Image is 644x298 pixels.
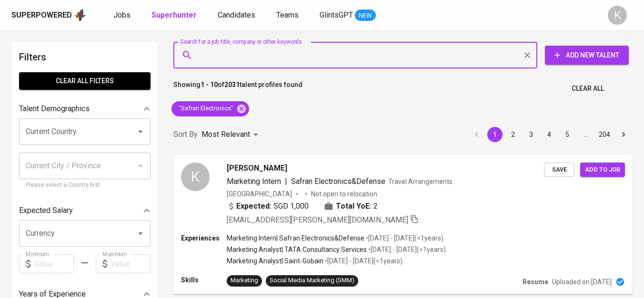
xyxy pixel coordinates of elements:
b: 2031 [224,81,240,88]
div: K [181,163,210,191]
a: GlintsGPT NEW [320,10,376,21]
p: Sort By [173,129,198,140]
span: [EMAIL_ADDRESS][PERSON_NAME][DOMAIN_NAME] [227,215,408,224]
input: Value [34,254,74,273]
p: Showing of talent profiles found [173,80,302,97]
p: Please select a Country first [26,181,144,190]
div: [GEOGRAPHIC_DATA] [227,189,292,199]
input: Value [111,254,151,273]
p: Marketing Analyst | TATA Consultancy Services [227,245,367,254]
div: K [608,6,627,25]
span: 2 [373,201,378,212]
a: K[PERSON_NAME]Marketing Intern|Safran Electronics&DefenseTravel Arrangements[GEOGRAPHIC_DATA]Not ... [173,155,633,294]
p: Most Relevant [201,129,250,140]
div: Talent Demographics [19,99,151,118]
b: 1 - 10 [201,81,218,88]
button: Clear All [568,80,608,97]
button: Go to page 3 [523,127,539,142]
div: Superpowered [11,10,72,21]
span: Add to job [585,164,620,175]
p: Marketing Analyst | Saint-Gobain [227,256,323,266]
span: Add New Talent [553,49,621,61]
button: Open [134,125,147,138]
a: Teams [276,10,301,21]
b: Expected: [236,201,272,212]
span: GlintsGPT [320,10,353,19]
button: Clear All filters [19,72,151,90]
span: Jobs [113,10,131,19]
button: page 1 [487,127,503,142]
p: Experiences [181,233,227,243]
span: Teams [276,10,299,19]
a: Jobs [113,10,132,21]
span: NEW [355,11,376,20]
p: Skills [181,275,227,285]
button: Open [134,227,147,240]
span: Travel Arrangements [388,178,453,185]
a: Superhunter [151,10,199,21]
div: Social Media Marketing (SMM) [270,276,354,285]
p: Not open to relocation [311,189,377,199]
a: Candidates [218,10,257,21]
p: Marketing Intern | Safran Electronics&Defense [227,233,364,243]
span: Save [549,164,570,175]
span: Clear All filters [27,75,143,87]
div: SGD 1,000 [227,201,309,212]
span: Safran Electronics&Defense [291,177,385,186]
p: • [DATE] - [DATE] ( <1 years ) [323,256,402,266]
button: Add New Talent [545,46,629,65]
span: Clear All [572,83,604,95]
p: Talent Demographics [19,103,90,115]
span: | [285,176,287,187]
h6: Filters [19,49,151,65]
button: Go to page 2 [505,127,521,142]
div: "Safran Electronics" [171,101,249,116]
div: … [578,130,593,139]
span: Marketing Intern [227,177,281,186]
span: Candidates [218,10,255,19]
div: Marketing [231,276,258,285]
button: Go to page 4 [542,127,557,142]
p: • [DATE] - [DATE] ( <1 years ) [364,233,443,243]
p: Expected Salary [19,205,73,216]
p: Resume [523,277,548,287]
span: [PERSON_NAME] [227,163,287,174]
b: Total YoE: [336,201,372,212]
div: Expected Salary [19,201,151,220]
button: Go to next page [616,127,631,142]
p: Uploaded on [DATE] [552,277,612,287]
button: Clear [521,48,534,62]
button: Go to page 204 [596,127,613,142]
b: Superhunter [151,10,197,19]
nav: pagination navigation [468,127,633,142]
div: Most Relevant [201,126,262,144]
img: app logo [74,8,87,22]
button: Add to job [580,163,625,177]
span: "Safran Electronics" [171,104,239,113]
a: Superpoweredapp logo [11,8,87,22]
button: Save [544,163,574,177]
button: Go to page 5 [560,127,575,142]
p: • [DATE] - [DATE] ( <1 years ) [367,245,446,254]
